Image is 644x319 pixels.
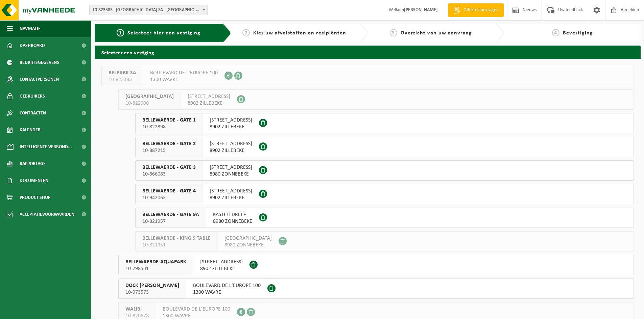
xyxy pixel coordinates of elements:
[89,5,208,15] span: 10-823383 - BELPARK SA - WAVRE
[200,265,243,272] span: 8902 ZILLEBEKE
[90,5,207,15] span: 10-823383 - BELPARK SA - WAVRE
[552,29,559,36] span: 4
[404,7,438,12] strong: [PERSON_NAME]
[210,164,252,171] span: [STREET_ADDRESS]
[242,29,250,36] span: 2
[193,289,261,296] span: 1300 WAVRE
[135,160,634,181] button: BELLEWAERDE - GATE 3 10-866083 [STREET_ADDRESS]8980 ZONNEBEKE
[142,242,211,248] span: 10-821951
[150,70,218,76] span: BOULEVARD DE L'EUROPE 100
[20,206,74,223] span: Acceptatievoorwaarden
[142,140,196,147] span: BELLEWAERDE - GATE 2
[135,184,634,204] button: BELLEWAERDE - GATE 4 10-942063 [STREET_ADDRESS]8902 ZILLEBEKE
[20,189,50,206] span: Product Shop
[125,306,149,313] span: WALIBI
[118,278,634,299] button: DOCK [PERSON_NAME] 10-973573 BOULEVARD DE L'EUROPE 1001300 WAVRE
[210,194,252,201] span: 8902 ZILLEBEKE
[142,171,196,178] span: 10-866083
[213,218,252,225] span: 8980 ZONNEBEKE
[20,54,59,71] span: Bedrijfsgegevens
[135,137,634,157] button: BELLEWAERDE - GATE 2 10-887215 [STREET_ADDRESS]8902 ZILLEBEKE
[563,30,593,36] span: Bevestiging
[213,211,252,218] span: KASTEELDREEF
[210,124,252,130] span: 8902 ZILLEBEKE
[150,76,218,83] span: 1300 WAVRE
[253,30,346,36] span: Kies uw afvalstoffen en recipiënten
[142,164,196,171] span: BELLEWAERDE - GATE 3
[142,218,199,225] span: 10-821957
[125,259,186,265] span: BELLEWAERDE-AQUAPARK
[142,124,196,130] span: 10-822898
[224,235,272,242] span: [GEOGRAPHIC_DATA]
[142,235,211,242] span: BELLEWAERDE - KING'S TABLE
[20,105,46,122] span: Contracten
[20,172,48,189] span: Documenten
[127,30,200,36] span: Selecteer hier een vestiging
[210,188,252,194] span: [STREET_ADDRESS]
[125,93,174,100] span: [GEOGRAPHIC_DATA]
[20,122,41,138] span: Kalender
[188,100,230,107] span: 8902 ZILLEBEKE
[142,117,196,124] span: BELLEWAERDE - GATE 1
[20,37,45,54] span: Dashboard
[224,242,272,248] span: 8980 ZONNEBEKE
[142,147,196,154] span: 10-887215
[20,138,72,155] span: Intelligente verbond...
[390,29,397,36] span: 3
[200,259,243,265] span: [STREET_ADDRESS]
[20,155,46,172] span: Rapportage
[448,3,504,17] a: Offerte aanvragen
[142,188,196,194] span: BELLEWAERDE - GATE 4
[117,29,124,36] span: 1
[135,208,634,228] button: BELLEWAERDE - GATE 9A 10-821957 KASTEELDREEF8980 ZONNEBEKE
[20,88,45,105] span: Gebruikers
[125,265,186,272] span: 10-798531
[188,93,230,100] span: [STREET_ADDRESS]
[125,100,174,107] span: 10-822900
[210,140,252,147] span: [STREET_ADDRESS]
[210,117,252,124] span: [STREET_ADDRESS]
[109,76,136,83] span: 10-823383
[20,71,59,88] span: Contactpersonen
[20,20,41,37] span: Navigatie
[193,282,261,289] span: BOULEVARD DE L'EUROPE 100
[135,113,634,133] button: BELLEWAERDE - GATE 1 10-822898 [STREET_ADDRESS]8902 ZILLEBEKE
[125,282,179,289] span: DOCK [PERSON_NAME]
[125,289,179,296] span: 10-973573
[142,194,196,201] span: 10-942063
[401,30,472,36] span: Overzicht van uw aanvraag
[210,171,252,178] span: 8980 ZONNEBEKE
[163,306,230,313] span: BOULEVARD DE L'EUROPE 100
[95,46,641,59] h2: Selecteer een vestiging
[142,211,199,218] span: BELLEWAERDE - GATE 9A
[462,7,500,14] span: Offerte aanvragen
[118,255,634,275] button: BELLEWAERDE-AQUAPARK 10-798531 [STREET_ADDRESS]8902 ZILLEBEKE
[210,147,252,154] span: 8902 ZILLEBEKE
[109,70,136,76] span: BELPARK SA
